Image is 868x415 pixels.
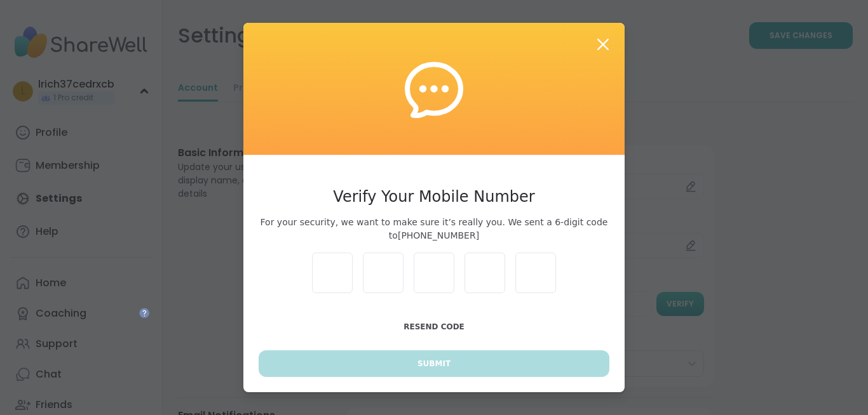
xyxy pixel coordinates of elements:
span: For your security, we want to make sure it’s really you. We sent a 6-digit code to [PHONE_NUMBER] [259,216,609,242]
button: Submit [259,350,609,377]
button: Resend Code [259,313,609,340]
iframe: Spotlight [139,308,149,318]
span: Resend Code [403,322,465,331]
h3: Verify Your Mobile Number [259,185,609,208]
span: Submit [417,358,451,369]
